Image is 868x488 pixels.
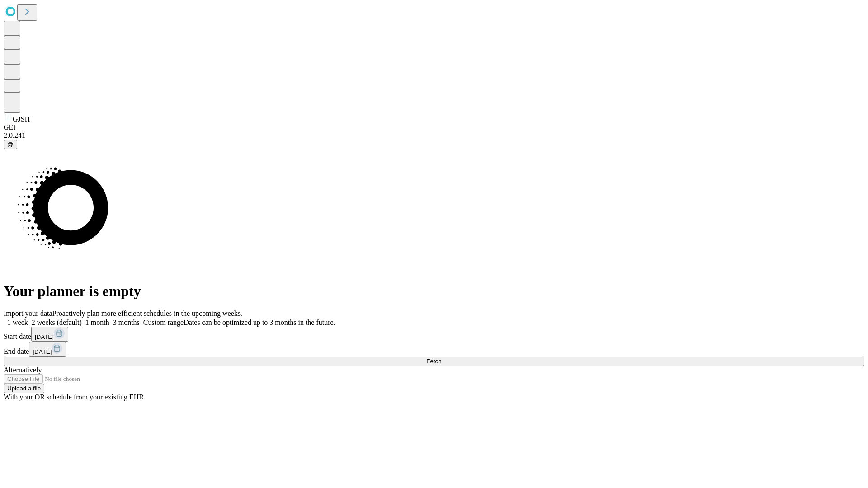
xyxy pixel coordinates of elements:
div: End date [4,342,864,357]
span: @ [7,141,14,148]
span: With your OR schedule from your existing EHR [4,393,144,401]
button: [DATE] [29,342,66,357]
h1: Your planner is empty [4,283,864,300]
button: @ [4,140,17,149]
span: Custom range [143,319,184,326]
div: GEI [4,123,864,131]
div: Start date [4,327,864,342]
span: 3 months [113,319,140,326]
span: 1 month [85,319,109,326]
span: Alternatively [4,366,42,374]
span: 1 week [7,319,28,326]
button: Fetch [4,357,864,366]
button: Upload a file [4,384,44,393]
span: Dates can be optimized up to 3 months in the future. [184,319,335,326]
span: [DATE] [35,333,54,340]
span: Import your data [4,310,52,317]
span: Proactively plan more efficient schedules in the upcoming weeks. [52,310,242,317]
button: [DATE] [31,327,68,342]
span: 2 weeks (default) [32,319,82,326]
span: [DATE] [33,348,52,355]
span: Fetch [426,358,441,365]
div: 2.0.241 [4,131,864,140]
span: GJSH [13,115,30,123]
